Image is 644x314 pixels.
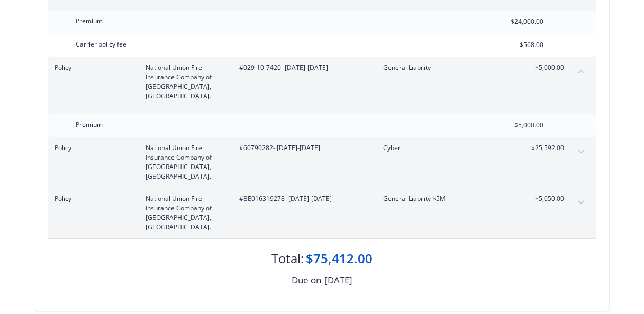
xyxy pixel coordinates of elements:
[383,63,507,72] span: General Liability
[573,63,589,80] button: collapse content
[239,143,366,153] span: #60790282 - [DATE]-[DATE]
[55,63,129,72] span: Policy
[55,194,129,204] span: Policy
[383,143,507,153] span: Cyber
[76,120,103,129] span: Premium
[76,40,126,49] span: Carrier policy fee
[239,63,366,72] span: #029-10-7420 - [DATE]-[DATE]
[239,194,366,204] span: #BE016319278 - [DATE]-[DATE]
[524,63,564,72] span: $5,000.00
[146,143,222,181] span: National Union Fire Insurance Company of [GEOGRAPHIC_DATA], [GEOGRAPHIC_DATA].
[48,188,596,238] div: PolicyNational Union Fire Insurance Company of [GEOGRAPHIC_DATA], [GEOGRAPHIC_DATA].#BE016319278-...
[573,194,589,211] button: expand content
[292,273,321,287] div: Due on
[383,194,507,204] span: General Liability $5M
[146,63,222,101] span: National Union Fire Insurance Company of [GEOGRAPHIC_DATA], [GEOGRAPHIC_DATA].
[146,194,222,232] span: National Union Fire Insurance Company of [GEOGRAPHIC_DATA], [GEOGRAPHIC_DATA].
[271,250,304,267] div: Total:
[48,57,596,107] div: PolicyNational Union Fire Insurance Company of [GEOGRAPHIC_DATA], [GEOGRAPHIC_DATA].#029-10-7420-...
[573,143,589,160] button: expand content
[306,250,373,267] div: $75,412.00
[481,117,550,133] input: 0.00
[481,37,550,53] input: 0.00
[524,143,564,153] span: $25,592.00
[481,14,550,30] input: 0.00
[524,194,564,204] span: $5,050.00
[324,273,352,287] div: [DATE]
[55,143,129,153] span: Policy
[76,16,103,25] span: Premium
[48,137,596,188] div: PolicyNational Union Fire Insurance Company of [GEOGRAPHIC_DATA], [GEOGRAPHIC_DATA].#60790282- [D...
